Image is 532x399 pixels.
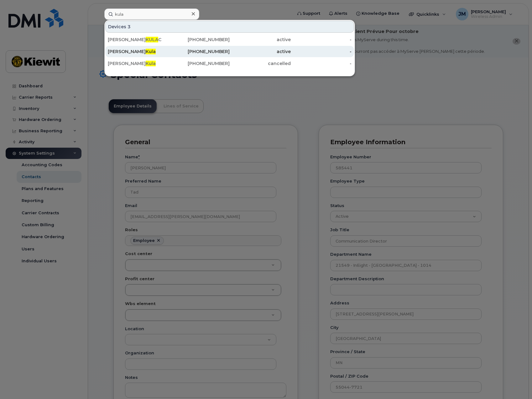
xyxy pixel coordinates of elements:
[169,48,230,55] div: [PHONE_NUMBER]
[146,37,158,42] span: KULA
[291,60,352,67] div: -
[105,21,354,33] div: Devices
[105,58,354,69] a: [PERSON_NAME]Kula[PHONE_NUMBER]cancelled-
[146,49,156,54] span: Kula
[505,372,527,394] iframe: Messenger Launcher
[146,61,156,66] span: Kula
[128,24,131,30] span: 3
[169,36,230,43] div: [PHONE_NUMBER]
[291,36,352,43] div: -
[105,34,354,45] a: [PERSON_NAME]KULAC[PHONE_NUMBER]active-
[230,48,291,55] div: active
[108,48,169,55] div: [PERSON_NAME]
[108,60,169,67] div: [PERSON_NAME]
[291,48,352,55] div: -
[230,36,291,43] div: active
[230,60,291,67] div: cancelled
[108,36,169,43] div: [PERSON_NAME] C
[105,46,354,57] a: [PERSON_NAME]Kula[PHONE_NUMBER]active-
[169,60,230,67] div: [PHONE_NUMBER]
